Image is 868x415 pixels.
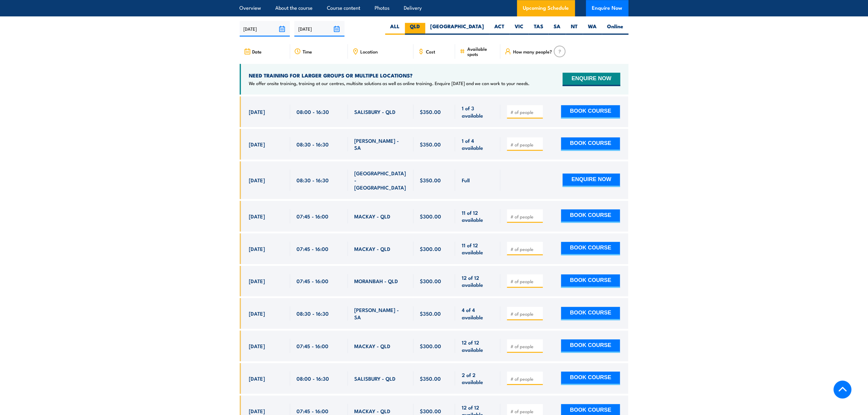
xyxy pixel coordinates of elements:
[249,310,265,317] span: [DATE]
[462,274,494,288] span: 12 of 12 available
[355,213,391,220] span: MACKAY - QLD
[561,209,620,223] button: BOOK COURSE
[420,375,441,382] span: $350.00
[566,23,583,35] label: NT
[462,371,494,386] span: 2 of 2 available
[420,342,441,349] span: $300.00
[355,108,396,115] span: SALISBURY - QLD
[420,141,441,148] span: $350.00
[602,23,629,35] label: Online
[420,177,441,183] span: $350.00
[420,407,441,414] span: $300.00
[510,23,529,35] label: VIC
[426,49,435,54] span: Cost
[510,214,541,220] input: # of people
[462,209,494,223] span: 11 of 12 available
[563,173,620,187] button: ENQUIRE NOW
[294,21,345,36] input: To date
[510,343,541,349] input: # of people
[249,342,265,349] span: [DATE]
[249,177,265,183] span: [DATE]
[297,141,329,148] span: 08:30 - 16:30
[561,339,620,353] button: BOOK COURSE
[420,108,441,115] span: $350.00
[355,137,407,151] span: [PERSON_NAME] - SA
[510,311,541,317] input: # of people
[355,170,407,191] span: [GEOGRAPHIC_DATA] - [GEOGRAPHIC_DATA]
[303,49,312,54] span: Time
[249,407,265,414] span: [DATE]
[249,72,530,79] h4: NEED TRAINING FOR LARGER GROUPS OR MULTIPLE LOCATIONS?
[355,375,396,382] span: SALISBURY - QLD
[297,310,329,317] span: 08:30 - 16:30
[462,339,494,353] span: 12 of 12 available
[249,108,265,115] span: [DATE]
[249,141,265,148] span: [DATE]
[561,307,620,320] button: BOOK COURSE
[510,142,541,148] input: # of people
[510,376,541,382] input: # of people
[420,277,441,284] span: $300.00
[561,242,620,255] button: BOOK COURSE
[467,46,496,57] span: Available spots
[420,245,441,252] span: $300.00
[425,23,489,35] label: [GEOGRAPHIC_DATA]
[355,245,391,252] span: MACKAY - QLD
[355,306,407,321] span: [PERSON_NAME] - SA
[510,408,541,414] input: # of people
[297,177,329,183] span: 08:30 - 16:30
[297,277,329,284] span: 07:45 - 16:00
[561,274,620,288] button: BOOK COURSE
[249,213,265,220] span: [DATE]
[249,245,265,252] span: [DATE]
[297,375,329,382] span: 08:00 - 16:30
[297,213,329,220] span: 07:45 - 16:00
[561,372,620,385] button: BOOK COURSE
[361,49,378,54] span: Location
[252,49,262,54] span: Date
[297,108,329,115] span: 08:00 - 16:30
[385,23,405,35] label: ALL
[297,245,329,252] span: 07:45 - 16:00
[529,23,549,35] label: TAS
[462,306,494,321] span: 4 of 4 available
[513,49,552,54] span: How many people?
[355,342,391,349] span: MACKAY - QLD
[462,137,494,151] span: 1 of 4 available
[549,23,566,35] label: SA
[583,23,602,35] label: WA
[249,277,265,284] span: [DATE]
[355,277,398,284] span: MORANBAH - QLD
[240,21,290,36] input: From date
[561,105,620,118] button: BOOK COURSE
[510,278,541,284] input: # of people
[249,375,265,382] span: [DATE]
[561,137,620,151] button: BOOK COURSE
[297,407,329,414] span: 07:45 - 16:00
[249,80,530,86] p: We offer onsite training, training at our centres, multisite solutions as well as online training...
[462,242,494,256] span: 11 of 12 available
[510,109,541,115] input: # of people
[355,407,391,414] span: MACKAY - QLD
[462,105,494,119] span: 1 of 3 available
[563,73,620,86] button: ENQUIRE NOW
[297,342,329,349] span: 07:45 - 16:00
[510,246,541,252] input: # of people
[420,213,441,220] span: $300.00
[405,23,425,35] label: QLD
[489,23,510,35] label: ACT
[420,310,441,317] span: $350.00
[462,177,470,183] span: Full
